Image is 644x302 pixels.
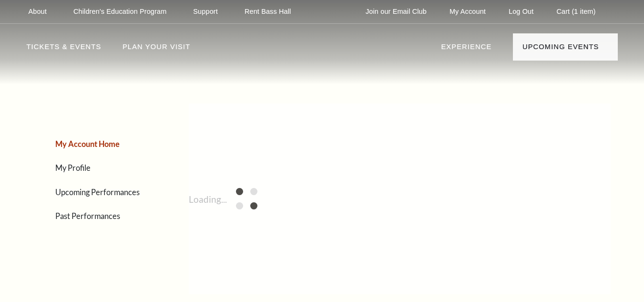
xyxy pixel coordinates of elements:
[55,211,120,220] a: Past Performances
[55,187,140,197] a: Upcoming Performances
[27,41,102,58] p: Tickets & Events
[55,139,120,148] a: My Account Home
[123,41,190,58] p: Plan Your Visit
[245,8,291,16] p: Rent Bass Hall
[441,41,491,58] p: Experience
[29,8,47,16] p: About
[73,8,166,16] p: Children's Education Program
[522,41,599,58] p: Upcoming Events
[193,8,218,16] p: Support
[55,163,91,172] a: My Profile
